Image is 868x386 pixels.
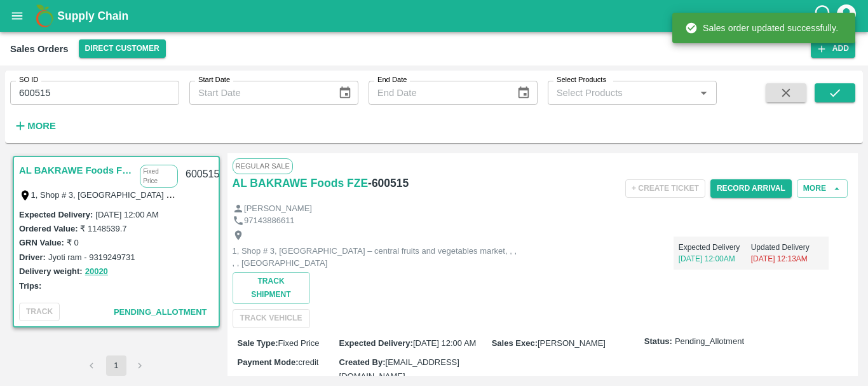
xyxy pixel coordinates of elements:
[67,238,79,247] label: ₹ 0
[233,174,369,192] a: AL BAKRAWE Foods FZE
[557,75,606,85] label: Select Products
[233,272,310,304] button: Track Shipment
[813,4,835,27] div: customer-support
[114,307,207,317] span: Pending_Allotment
[339,357,459,381] span: [EMAIL_ADDRESS][DOMAIN_NAME]
[413,338,476,348] span: [DATE] 12:00 AM
[19,252,46,262] label: Driver:
[19,162,133,179] a: AL BAKRAWE Foods FZE
[19,224,78,233] label: Ordered Value:
[10,81,179,105] input: Enter SO ID
[339,338,413,348] label: Expected Delivery :
[106,355,126,376] button: page 1
[10,115,59,137] button: More
[10,41,69,57] div: Sales Orders
[377,75,407,85] label: End Date
[751,242,824,253] p: Updated Delivery
[19,238,64,247] label: GRN Value:
[244,203,312,215] p: [PERSON_NAME]
[679,253,751,265] p: [DATE] 12:00AM
[238,357,299,367] label: Payment Mode :
[333,81,357,105] button: Choose date
[19,75,38,85] label: SO ID
[79,39,166,58] button: Select DC
[492,338,538,348] label: Sales Exec :
[57,7,813,25] a: Supply Chain
[140,165,178,188] p: Fixed Price
[835,3,858,29] div: account of current user
[695,85,712,101] button: Open
[369,81,507,105] input: End Date
[339,357,386,367] label: Created By :
[80,224,126,233] label: ₹ 1148539.7
[189,81,328,105] input: Start Date
[233,245,519,269] p: 1, Shop # 3, [GEOGRAPHIC_DATA] – central fruits and vegetables market, , , , , [GEOGRAPHIC_DATA]
[19,210,93,219] label: Expected Delivery :
[679,242,751,253] p: Expected Delivery
[3,1,32,31] button: open drawer
[19,281,41,291] label: Trips:
[198,75,230,85] label: Start Date
[48,252,135,262] label: Jyoti ram - 9319249731
[710,179,792,198] button: Record Arrival
[538,338,606,348] span: [PERSON_NAME]
[644,336,672,348] label: Status:
[675,336,744,348] span: Pending_Allotment
[80,355,153,376] nav: pagination navigation
[32,3,57,29] img: logo
[278,338,320,348] span: Fixed Price
[811,39,855,58] button: Add
[95,210,158,219] label: [DATE] 12:00 AM
[31,190,413,200] label: 1, Shop # 3, [GEOGRAPHIC_DATA] – central fruits and vegetables market, , , , , [GEOGRAPHIC_DATA]
[368,174,409,192] h6: - 600515
[797,179,848,198] button: More
[299,357,319,367] span: credit
[19,266,83,276] label: Delivery weight:
[552,85,692,101] input: Select Products
[27,121,56,131] strong: More
[85,265,108,279] button: 20020
[238,338,278,348] label: Sale Type :
[244,215,295,227] p: 97143886611
[57,10,128,22] b: Supply Chain
[178,160,227,190] div: 600515
[685,17,838,39] div: Sales order updated successfully.
[751,253,824,265] p: [DATE] 12:13AM
[512,81,536,105] button: Choose date
[233,158,293,174] span: Regular Sale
